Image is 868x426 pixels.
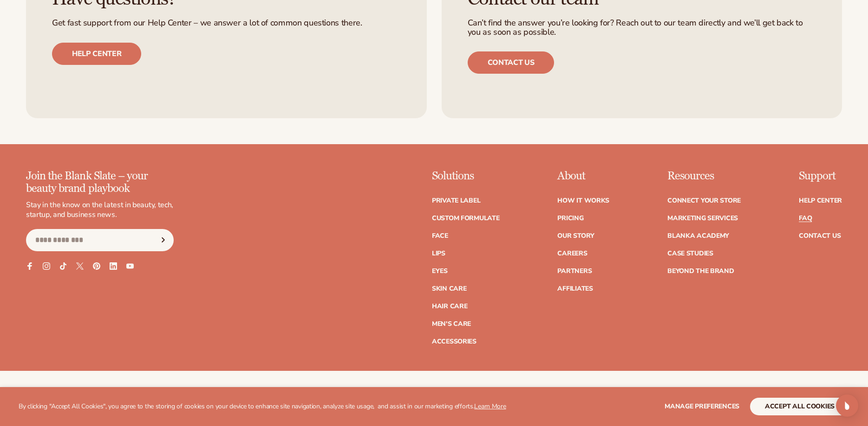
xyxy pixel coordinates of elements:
a: Affiliates [557,286,593,292]
p: Get fast support from our Help Center – we answer a lot of common questions there. [52,19,401,28]
span: Manage preferences [665,402,739,411]
a: Eyes [432,268,448,274]
a: Contact Us [799,233,841,239]
p: Solutions [432,170,500,182]
a: Skin Care [432,286,466,292]
a: Case Studies [667,250,713,257]
a: How It Works [557,197,609,204]
a: Our Story [557,233,594,239]
button: Manage preferences [665,398,739,415]
p: Stay in the know on the latest in beauty, tech, startup, and business news. [26,200,174,220]
p: By clicking "Accept All Cookies", you agree to the storing of cookies on your device to enhance s... [19,403,506,411]
a: Blanka Academy [667,233,729,239]
a: Custom formulate [432,215,500,222]
a: Marketing services [667,215,738,222]
a: Accessories [432,338,476,345]
p: Join the Blank Slate – your beauty brand playbook [26,170,174,195]
a: Pricing [557,215,583,222]
a: Private label [432,197,480,204]
a: Learn More [474,402,506,411]
a: Hair Care [432,303,467,310]
a: Help Center [799,197,842,204]
a: FAQ [799,215,812,222]
p: Resources [667,170,741,182]
a: Connect your store [667,197,741,204]
a: Help center [52,43,141,65]
a: Lips [432,250,445,257]
p: Can’t find the answer you’re looking for? Reach out to our team directly and we’ll get back to yo... [468,19,816,37]
a: Face [432,233,448,239]
div: Open Intercom Messenger [836,394,858,417]
button: Subscribe [153,229,173,251]
a: Men's Care [432,321,471,327]
p: Support [799,170,842,182]
a: Contact us [468,51,555,74]
button: accept all cookies [750,398,849,415]
a: Careers [557,250,587,257]
p: About [557,170,609,182]
a: Partners [557,268,592,274]
a: Beyond the brand [667,268,734,274]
